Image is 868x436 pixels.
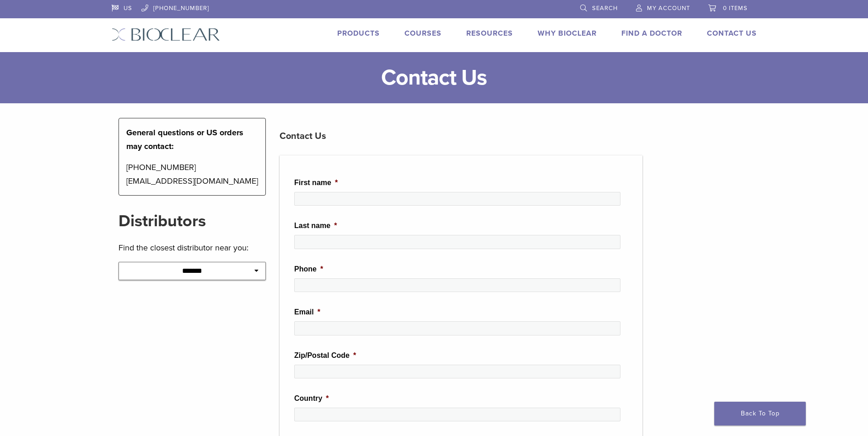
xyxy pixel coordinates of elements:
[126,128,243,151] strong: General questions or US orders may contact:
[294,178,338,188] label: First name
[466,29,513,38] a: Resources
[714,402,806,425] a: Back To Top
[707,29,757,38] a: Contact Us
[119,241,266,255] p: Find the closest distributor near you:
[337,29,380,38] a: Products
[294,308,320,317] label: Email
[723,5,748,12] span: 0 items
[294,265,323,274] label: Phone
[621,29,682,38] a: Find A Doctor
[647,5,690,12] span: My Account
[112,28,220,41] img: Bioclear
[294,394,329,404] label: Country
[126,160,259,188] p: [PHONE_NUMBER] [EMAIL_ADDRESS][DOMAIN_NAME]
[294,351,356,361] label: Zip/Postal Code
[404,29,442,38] a: Courses
[294,221,337,231] label: Last name
[538,29,597,38] a: Why Bioclear
[119,210,266,232] h2: Distributors
[592,5,618,12] span: Search
[280,125,642,147] h3: Contact Us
